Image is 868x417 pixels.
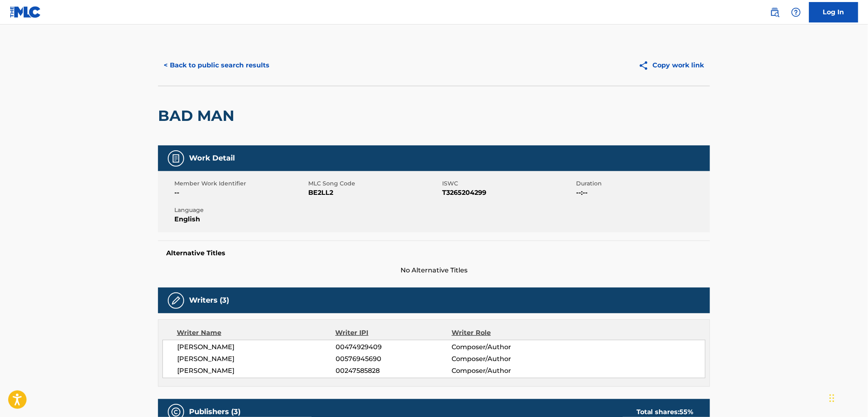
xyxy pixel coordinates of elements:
[576,179,708,188] span: Duration
[158,265,710,275] span: No Alternative Titles
[171,407,181,417] img: Publishers
[308,179,440,188] span: MLC Song Code
[830,386,835,410] div: Drag
[576,188,708,198] span: --:--
[637,407,694,417] div: Total shares:
[452,354,557,364] span: Composer/Author
[452,366,557,376] span: Composer/Author
[791,7,801,17] img: help
[442,188,574,198] span: T3265204299
[174,214,306,224] span: English
[177,354,336,364] span: [PERSON_NAME]
[788,4,804,20] div: Help
[770,7,780,17] img: search
[809,2,858,22] a: Log In
[336,354,452,364] span: 00576945690
[171,296,181,306] img: Writers
[639,60,653,71] img: Copy work link
[177,366,336,376] span: [PERSON_NAME]
[336,366,452,376] span: 00247585828
[174,179,306,188] span: Member Work Identifier
[452,342,557,352] span: Composer/Author
[336,342,452,352] span: 00474929409
[174,188,306,198] span: --
[442,179,574,188] span: ISWC
[10,6,41,18] img: MLC Logo
[680,408,694,416] span: 55 %
[767,4,783,20] a: Public Search
[827,378,868,417] iframe: Chat Widget
[336,328,452,338] div: Writer IPI
[174,206,306,214] span: Language
[308,188,440,198] span: BE2LL2
[177,342,336,352] span: [PERSON_NAME]
[166,249,702,257] h5: Alternative Titles
[177,328,336,338] div: Writer Name
[158,55,275,76] button: < Back to public search results
[189,407,240,417] h5: Publishers (3)
[158,107,238,125] h2: BAD MAN
[189,296,229,305] h5: Writers (3)
[452,328,557,338] div: Writer Role
[171,154,181,163] img: Work Detail
[189,154,235,163] h5: Work Detail
[633,55,710,76] button: Copy work link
